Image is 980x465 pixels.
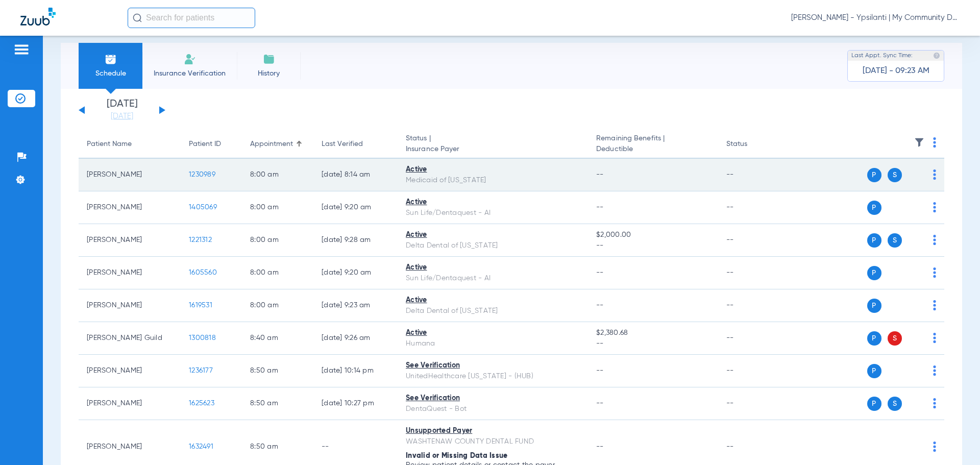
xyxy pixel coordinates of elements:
[933,333,936,343] img: group-dot-blue.svg
[718,289,787,322] td: --
[867,299,881,313] span: P
[79,355,181,387] td: [PERSON_NAME]
[406,452,507,459] span: Invalid or Missing Data Issue
[398,130,588,159] th: Status |
[242,387,313,420] td: 8:50 AM
[406,360,580,371] div: See Verification
[933,137,936,148] img: group-dot-blue.svg
[313,191,398,224] td: [DATE] 9:20 AM
[128,8,255,28] input: Search for patients
[189,139,234,150] div: Patient ID
[596,338,709,349] span: --
[263,53,275,65] img: History
[91,111,153,121] a: [DATE]
[250,139,305,150] div: Appointment
[718,130,787,159] th: Status
[791,13,960,23] span: [PERSON_NAME] - Ypsilanti | My Community Dental Centers
[189,236,212,243] span: 1221312
[406,393,580,404] div: See Verification
[79,224,181,257] td: [PERSON_NAME]
[313,355,398,387] td: [DATE] 10:14 PM
[91,99,153,121] li: [DATE]
[322,139,389,150] div: Last Verified
[718,191,787,224] td: --
[244,68,293,79] span: History
[406,371,580,382] div: UnitedHealthcare [US_STATE] - (HUB)
[79,322,181,355] td: [PERSON_NAME] Guild
[933,398,936,408] img: group-dot-blue.svg
[933,52,940,59] img: last sync help info
[105,53,117,65] img: Schedule
[933,235,936,245] img: group-dot-blue.svg
[888,331,902,346] span: S
[596,400,604,407] span: --
[87,139,132,150] div: Patient Name
[406,404,580,414] div: DentaQuest - Bot
[313,159,398,191] td: [DATE] 8:14 AM
[933,267,936,278] img: group-dot-blue.svg
[242,289,313,322] td: 8:00 AM
[189,269,217,276] span: 1605560
[406,328,580,338] div: Active
[596,230,709,240] span: $2,000.00
[313,289,398,322] td: [DATE] 9:23 AM
[851,51,913,61] span: Last Appt. Sync Time:
[20,8,56,26] img: Zuub Logo
[596,328,709,338] span: $2,380.68
[150,68,229,79] span: Insurance Verification
[13,43,30,56] img: hamburger-icon
[933,169,936,180] img: group-dot-blue.svg
[718,224,787,257] td: --
[406,306,580,316] div: Delta Dental of [US_STATE]
[406,273,580,284] div: Sun Life/Dentaquest - AI
[79,387,181,420] td: [PERSON_NAME]
[189,443,213,450] span: 1632491
[184,53,196,65] img: Manual Insurance Verification
[718,355,787,387] td: --
[242,322,313,355] td: 8:40 AM
[867,397,881,411] span: P
[867,266,881,280] span: P
[596,144,709,155] span: Deductible
[406,197,580,208] div: Active
[718,387,787,420] td: --
[406,262,580,273] div: Active
[79,289,181,322] td: [PERSON_NAME]
[406,144,580,155] span: Insurance Payer
[596,171,604,178] span: --
[313,387,398,420] td: [DATE] 10:27 PM
[406,240,580,251] div: Delta Dental of [US_STATE]
[406,175,580,186] div: Medicaid of [US_STATE]
[596,269,604,276] span: --
[406,295,580,306] div: Active
[588,130,718,159] th: Remaining Benefits |
[406,208,580,218] div: Sun Life/Dentaquest - AI
[250,139,293,150] div: Appointment
[933,365,936,376] img: group-dot-blue.svg
[313,322,398,355] td: [DATE] 9:26 AM
[313,224,398,257] td: [DATE] 9:28 AM
[596,204,604,211] span: --
[867,201,881,215] span: P
[189,367,213,374] span: 1236177
[133,13,142,22] img: Search Icon
[596,240,709,251] span: --
[189,171,215,178] span: 1230989
[888,397,902,411] span: S
[79,159,181,191] td: [PERSON_NAME]
[242,191,313,224] td: 8:00 AM
[242,257,313,289] td: 8:00 AM
[867,168,881,182] span: P
[189,400,214,407] span: 1625623
[189,139,221,150] div: Patient ID
[322,139,363,150] div: Last Verified
[406,436,580,447] div: WASHTENAW COUNTY DENTAL FUND
[718,159,787,191] td: --
[242,159,313,191] td: 8:00 AM
[406,338,580,349] div: Humana
[242,224,313,257] td: 8:00 AM
[79,191,181,224] td: [PERSON_NAME]
[933,300,936,310] img: group-dot-blue.svg
[87,139,173,150] div: Patient Name
[79,257,181,289] td: [PERSON_NAME]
